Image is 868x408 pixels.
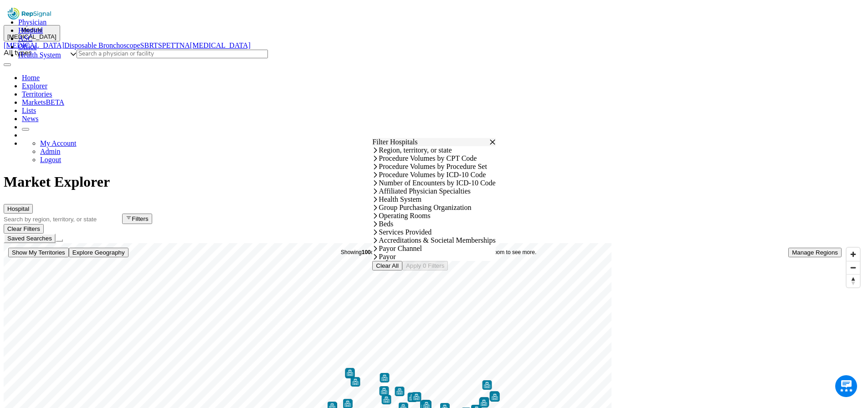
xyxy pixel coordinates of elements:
[847,261,860,274] span: Zoom out
[847,248,860,261] button: Zoom in
[490,391,499,401] div: Map marker
[8,248,69,257] button: Show My Territories
[402,261,448,270] button: Apply 0 Filters
[372,245,495,253] a: Payor Channel
[490,392,500,402] div: Map marker
[46,98,64,106] span: BETA
[4,173,864,190] h1: Market Explorer
[372,171,495,179] a: Procedure Volumes by ICD-10 Code
[22,128,29,131] button: Intel Book
[69,248,128,257] button: Explore Geography
[18,35,32,42] a: ASC
[480,397,489,407] div: Map marker
[345,369,355,378] div: Map marker
[788,248,842,257] button: Manage Regions
[18,26,43,34] a: Hospital
[4,63,11,66] button: Toggle navigation
[372,187,495,195] a: Affiliated Physician Specialties
[22,115,38,122] a: News
[372,179,495,187] a: Number of Encounters by ICD-10 Code
[22,98,64,106] a: MarketsBETA
[140,41,158,49] a: SBRT
[40,156,61,163] a: Logout
[372,154,495,163] a: Procedure Volumes by CPT Code
[341,249,491,255] span: Showing of hospitals meeting the current filter criteria.
[483,380,492,390] div: Map marker
[4,216,122,223] input: Search by region, territory, or state
[77,50,268,58] input: Search a physician or facility
[170,41,190,49] a: TTNA
[489,139,496,145] button: Close
[4,224,44,234] button: Clear Filters
[382,395,391,404] div: Map marker
[158,41,171,49] a: SPE
[847,274,860,287] button: Reset bearing to north
[372,204,495,212] a: Group Purchasing Organization
[22,82,47,90] a: Explorer
[847,275,860,287] span: Reset zoom
[190,41,251,49] a: [MEDICAL_DATA]
[18,18,46,26] a: Physician
[372,253,495,261] a: Payor
[4,204,33,214] button: Hospital
[18,43,37,51] a: Office
[372,220,495,228] a: Beds
[22,90,52,98] a: Territories
[40,148,60,155] a: Admin
[372,228,495,236] a: Services Provided
[362,249,371,255] b: 100
[479,398,489,408] div: Map marker
[380,373,390,382] div: Map marker
[22,74,40,82] a: Home
[491,249,537,255] span: Zoom to see more.
[22,107,36,114] a: Lists
[40,139,77,147] a: My Account
[395,387,405,396] div: Map marker
[380,386,389,396] div: Map marker
[345,368,355,377] div: Map marker
[408,393,417,402] div: Map marker
[372,212,495,220] a: Operating Rooms
[372,163,495,171] a: Procedure Volumes by Procedure Set
[4,234,56,243] button: Saved Searches
[372,138,417,146] span: Filter Hospitals
[412,392,421,402] div: Map marker
[372,195,495,204] a: Health System
[372,261,402,270] button: Clear All
[372,146,495,154] a: Region, territory, or state
[847,261,860,274] button: Zoom out
[351,377,360,387] div: Map marker
[18,51,61,59] a: Health System
[372,236,495,245] a: Accreditations & Societal Memberships
[122,214,152,224] button: Filters
[64,41,140,49] a: Disposable Bronchoscope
